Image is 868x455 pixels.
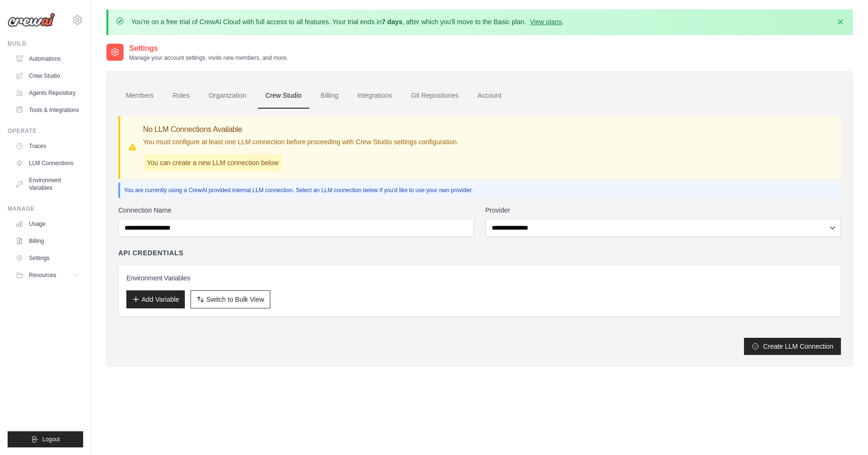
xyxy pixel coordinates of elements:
div: Build [8,40,83,47]
div: Manage [8,205,83,213]
p: You're on a free trial of CrewAI Cloud with full access to all features. Your trial ends in , aft... [131,17,564,27]
a: Organization [201,83,254,109]
h3: Environment Variables [126,273,833,283]
a: View plans [530,18,562,26]
button: Switch to Bulk View [191,290,270,308]
button: Create LLM Connection [744,338,841,355]
span: Resources [29,271,56,279]
a: Traces [11,139,83,154]
iframe: Chat Widget [820,409,868,455]
h3: No LLM Connections Available [143,124,458,135]
a: Usage [11,216,83,232]
span: Logout [42,436,60,443]
a: Roles [165,83,197,109]
p: You can create a new LLM connection below [143,154,282,171]
a: Agents Repository [11,85,83,101]
button: Logout [8,431,83,447]
p: You are currently using a CrewAI provided internal LLM connection. Select an LLM connection below... [124,186,837,194]
h4: API Credentials [118,248,183,258]
label: Connection Name [118,205,474,215]
label: Provider [486,205,841,215]
a: Billing [313,83,346,109]
p: Manage your account settings, invite new members, and more. [129,54,288,62]
a: Account [470,83,509,109]
h2: Settings [129,43,288,54]
button: Add Variable [126,290,185,308]
button: Resources [11,268,83,283]
span: Switch to Bulk View [206,295,264,304]
a: Automations [11,51,83,66]
a: Settings [11,251,83,266]
a: Integrations [350,83,400,109]
a: Crew Studio [258,83,309,109]
div: Виджет чата [820,409,868,455]
a: Environment Variables [11,173,83,195]
a: Tools & Integrations [11,102,83,118]
strong: 7 days [382,18,402,26]
div: Operate [8,127,83,135]
a: Billing [11,233,83,249]
p: You must configure at least one LLM connection before proceeding with Crew Studio settings config... [143,137,458,147]
a: Git Repositories [403,83,466,109]
a: Members [118,83,161,109]
img: Logo [8,13,55,27]
a: LLM Connections [11,156,83,171]
a: Crew Studio [11,68,83,84]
